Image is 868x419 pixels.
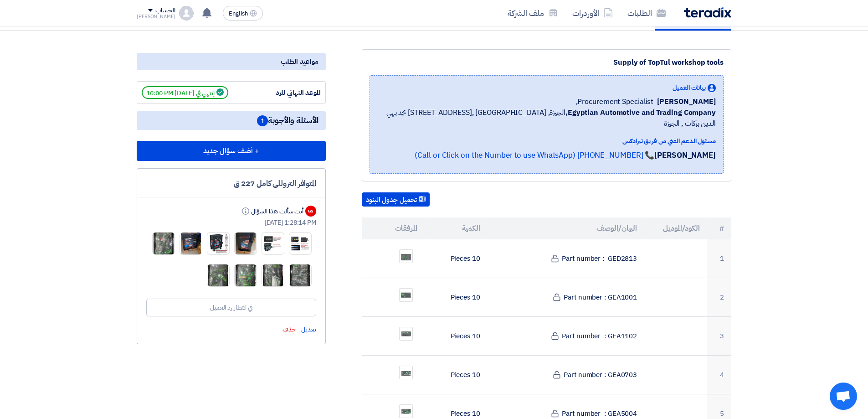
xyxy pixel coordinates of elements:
img: WhatsApp_Image__at_baff_1758968383436.jpg [262,233,284,254]
td: Part number : GEA1102 [488,317,645,356]
div: في انتظار رد العميل [210,303,252,312]
a: 📞 [PHONE_NUMBER] (Call or Click on the Number to use WhatsApp) [415,150,654,161]
a: الأوردرات [565,2,620,24]
td: 10 Pieces [425,317,488,356]
img: WhatsApp_Image__at_dbdde_1758968384977.jpg [207,233,229,254]
div: GS [305,206,316,217]
strong: [PERSON_NAME] [654,150,716,161]
img: GEA_1758625966781.png [400,290,412,300]
span: حذف [282,325,296,334]
button: + أضف سؤال جديد [137,141,326,161]
img: profile_test.png [179,6,194,21]
a: الطلبات [620,2,673,24]
td: 10 Pieces [425,356,488,394]
span: الجيزة, [GEOGRAPHIC_DATA] ,[STREET_ADDRESS] محمد بهي الدين بركات , الجيزة [377,107,716,129]
td: 1 [707,239,731,278]
img: GEA_1758626016568.png [400,330,412,338]
img: WhatsApp_Image__at_dd_1758968384980.jpg [180,224,202,262]
img: GED_1758625901017.png [400,250,412,262]
span: [PERSON_NAME] [657,96,716,107]
th: البيان/الوصف [488,217,645,239]
td: Part number : GEA1001 [488,278,645,317]
span: 1 [257,115,268,126]
th: المرفقات [362,217,425,239]
td: 3 [707,317,731,356]
img: __1758968569367.jpg [153,229,175,258]
div: مسئول الدعم الفني من فريق تيرادكس [377,136,716,146]
div: الحساب [155,7,175,15]
div: المتوافر التروللى كامل 227 ق [146,178,316,190]
td: 10 Pieces [425,278,488,317]
th: الكمية [425,217,488,239]
div: مواعيد الطلب [137,53,326,70]
th: # [707,217,731,239]
div: Supply of TopTul workshop tools [370,57,724,68]
div: أنت سألت هذا السؤال [240,207,303,216]
a: ملف الشركة [500,2,565,24]
b: Egyptian Automotive and Trading Company, [565,107,716,118]
div: [PERSON_NAME] [137,14,175,19]
span: الأسئلة والأجوبة [257,115,318,126]
td: Part number : GED2813 [488,239,645,278]
img: Teradix logo [684,7,731,18]
img: WhatsApp_Image__at_faee_1758968381979.jpg [289,233,311,254]
td: 2 [707,278,731,317]
img: GEA_1758626197606.png [400,407,412,416]
img: WhatsApp_Image__at_cc_1758968384593.jpg [235,224,257,262]
td: Part number : GEA0703 [488,356,645,394]
div: الموعد النهائي للرد [252,88,321,98]
img: __1758968570221.jpg [207,261,229,290]
div: دردشة مفتوحة [830,383,857,410]
td: 4 [707,356,731,394]
img: __1758968569978.jpg [235,261,257,290]
img: __1758968569378.jpg [289,261,311,290]
span: بيانات العميل [673,83,706,93]
span: English [229,10,248,17]
button: English [223,6,263,21]
th: الكود/الموديل [644,217,707,239]
span: إنتهي في [DATE] 10:00 PM [142,86,228,99]
img: __1758968569497.jpg [262,261,284,290]
span: تعديل [301,325,316,334]
div: [DATE] 1:28:14 PM [146,218,316,228]
img: GEA_1758626115736.png [400,368,412,377]
button: تحميل جدول البنود [362,192,430,207]
td: 10 Pieces [425,239,488,278]
span: Procurement Specialist, [576,96,654,107]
